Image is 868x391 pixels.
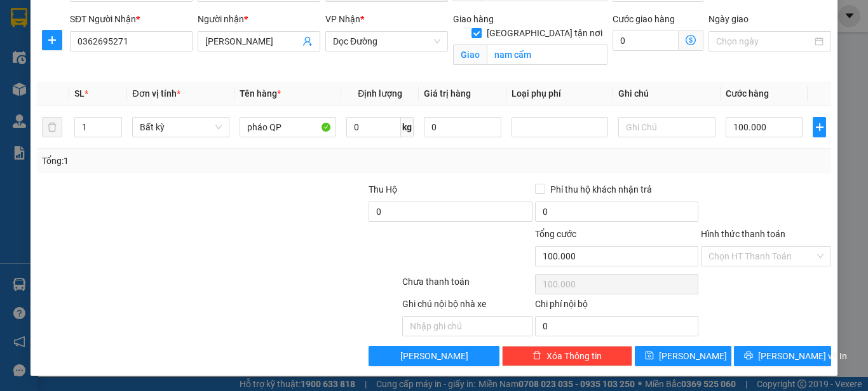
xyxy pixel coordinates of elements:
[734,346,831,366] button: printer[PERSON_NAME] và In
[240,88,281,99] span: Tên hàng
[16,76,27,86] span: phone
[358,88,402,99] span: Định lượng
[813,117,826,137] button: plus
[424,88,471,99] span: Giá trị hàng
[302,36,313,46] span: user-add
[400,349,468,363] span: [PERSON_NAME]
[453,45,487,65] span: Giao
[402,297,532,316] div: Ghi chú nội bộ nhà xe
[618,117,715,137] input: Ghi Chú
[726,88,769,99] span: Cước hàng
[42,154,336,168] div: Tổng: 1
[74,88,85,99] span: SL
[325,14,360,24] span: VP Nhận
[70,12,193,26] div: SĐT Người Nhận
[369,346,499,366] button: [PERSON_NAME]
[482,26,607,40] span: [GEOGRAPHIC_DATA] tận nơi
[535,297,698,316] div: Chi phí nội bộ
[744,351,753,361] span: printer
[701,229,785,239] label: Hình thức thanh toán
[401,117,414,137] span: kg
[369,184,397,195] span: Thu Hộ
[659,349,727,363] span: [PERSON_NAME]
[453,14,494,24] span: Giao hàng
[813,122,825,132] span: plus
[401,275,534,297] div: Chưa thanh toán
[42,30,62,50] button: plus
[16,42,27,53] span: environment
[645,351,654,361] span: save
[716,34,812,48] input: Ngày giao
[535,229,576,239] span: Tổng cước
[240,117,336,137] input: VD: Bàn, Ghế
[545,182,657,196] span: Phí thu hộ khách nhận trả
[686,35,696,45] span: dollar-circle
[613,14,675,24] label: Cước giao hàng
[532,351,541,361] span: delete
[16,18,170,39] b: GỬI : VP Giải Phóng
[140,118,221,137] span: Bất kỳ
[16,39,248,73] li: 883 Giải Phóng, [PERSON_NAME], [GEOGRAPHIC_DATA], [GEOGRAPHIC_DATA]
[758,349,847,363] span: [PERSON_NAME] và In
[635,346,732,366] button: save[PERSON_NAME]
[402,316,532,336] input: Nhập ghi chú
[424,117,501,137] input: 0
[502,346,632,366] button: deleteXóa Thông tin
[43,35,62,45] span: plus
[613,81,720,106] th: Ghi chú
[198,12,320,26] div: Người nhận
[333,32,440,51] span: Dọc Đường
[546,349,602,363] span: Xóa Thông tin
[16,90,248,112] h1: 0398361208
[42,117,62,137] button: delete
[709,14,749,24] label: Ngày giao
[506,81,613,106] th: Loại phụ phí
[487,45,607,65] input: Giao tận nơi
[16,73,248,90] li: 0981787785
[132,88,180,99] span: Đơn vị tính
[613,31,679,51] input: Cước giao hàng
